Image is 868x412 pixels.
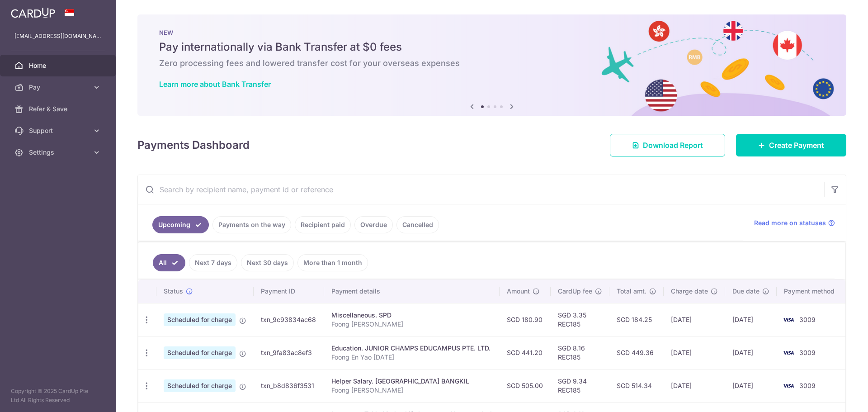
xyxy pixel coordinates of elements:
td: [DATE] [664,303,725,336]
span: Refer & Save [29,104,89,114]
a: Recipient paid [295,216,351,233]
span: Pay [29,83,89,92]
a: Learn more about Bank Transfer [159,80,271,89]
p: Foong [PERSON_NAME] [331,386,492,395]
th: Payment details [324,279,499,303]
div: Education. JUNIOR CHAMPS EDUCAMPUS PTE. LTD. [331,344,492,353]
a: Read more on statuses [754,218,835,227]
span: 3009 [799,349,816,356]
td: txn_b8d836f3531 [254,369,324,402]
p: [EMAIL_ADDRESS][DOMAIN_NAME] [14,32,101,41]
a: Overdue [354,216,393,233]
td: [DATE] [664,369,725,402]
th: Payment method [777,279,845,303]
a: More than 1 month [297,254,368,271]
span: Status [164,287,183,296]
span: Download Report [643,140,703,151]
td: SGD 449.36 [609,336,664,369]
p: Foong [PERSON_NAME] [331,320,492,329]
span: 3009 [799,316,816,323]
td: SGD 9.34 REC185 [551,369,609,402]
span: Read more on statuses [754,218,826,227]
span: Settings [29,148,89,157]
a: All [153,254,185,271]
td: [DATE] [725,369,777,402]
img: Bank Card [779,347,797,358]
td: [DATE] [725,303,777,336]
span: Scheduled for charge [164,379,236,392]
span: Scheduled for charge [164,346,236,359]
img: Bank Card [779,314,797,325]
th: Payment ID [254,279,324,303]
p: NEW [159,29,825,36]
a: Cancelled [396,216,439,233]
td: SGD 441.20 [500,336,551,369]
span: CardUp fee [558,287,592,296]
td: SGD 505.00 [500,369,551,402]
td: [DATE] [664,336,725,369]
h6: Zero processing fees and lowered transfer cost for your overseas expenses [159,58,825,69]
span: Total amt. [617,287,646,296]
span: Scheduled for charge [164,313,236,326]
td: [DATE] [725,336,777,369]
span: Support [29,126,89,135]
div: Helper Salary. [GEOGRAPHIC_DATA] BANGKIL [331,377,492,386]
h5: Pay internationally via Bank Transfer at $0 fees [159,40,825,54]
a: Download Report [610,134,725,156]
td: txn_9c93834ac68 [254,303,324,336]
div: Miscellaneous. SPD [331,311,492,320]
p: Foong En Yao [DATE] [331,353,492,362]
td: SGD 8.16 REC185 [551,336,609,369]
td: SGD 180.90 [500,303,551,336]
span: Home [29,61,89,70]
a: Next 30 days [241,254,294,271]
span: Due date [732,287,759,296]
a: Create Payment [736,134,846,156]
span: 3009 [799,382,816,389]
td: SGD 184.25 [609,303,664,336]
span: Charge date [671,287,708,296]
span: Create Payment [769,140,824,151]
img: Bank Card [779,380,797,391]
img: Bank transfer banner [137,14,846,116]
a: Payments on the way [212,216,291,233]
span: Amount [507,287,530,296]
a: Next 7 days [189,254,237,271]
td: SGD 514.34 [609,369,664,402]
img: CardUp [11,7,55,18]
a: Upcoming [152,216,209,233]
td: SGD 3.35 REC185 [551,303,609,336]
input: Search by recipient name, payment id or reference [138,175,824,204]
h4: Payments Dashboard [137,137,250,153]
td: txn_9fa83ac8ef3 [254,336,324,369]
